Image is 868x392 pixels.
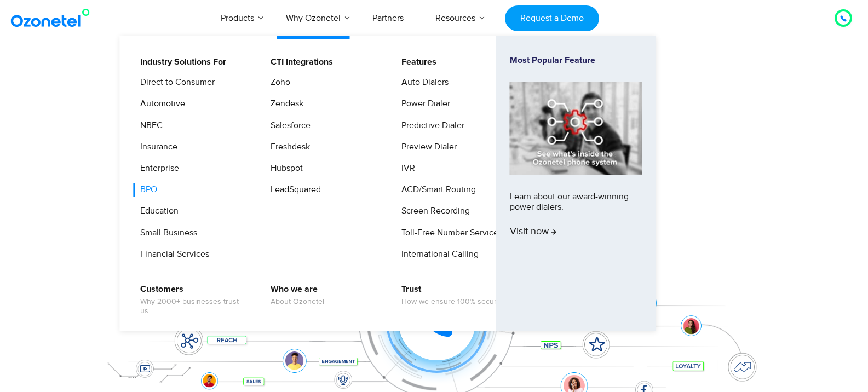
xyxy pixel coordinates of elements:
[394,247,480,261] a: International Calling
[510,82,642,175] img: phone-system-min.jpg
[133,162,181,175] a: Enterprise
[263,97,305,111] a: Zendesk
[394,55,438,69] a: Features
[394,283,506,308] a: TrustHow we ensure 100% security
[133,226,199,240] a: Small Business
[263,119,312,132] a: Salesforce
[263,162,304,175] a: Hubspot
[133,119,164,132] a: NBFC
[92,151,777,163] div: Turn every conversation into a growth engine for your enterprise.
[133,76,216,89] a: Direct to Consumer
[510,55,642,312] a: Most Popular FeatureLearn about our award-winning power dialers.Visit now
[133,55,228,69] a: Industry Solutions For
[394,76,450,89] a: Auto Dialers
[133,140,179,154] a: Insurance
[394,226,504,240] a: Toll-Free Number Services
[394,183,478,197] a: ACD/Smart Routing
[133,183,159,197] a: BPO
[271,297,324,307] span: About Ozonetel
[263,140,312,154] a: Freshdesk
[394,119,466,132] a: Predictive Dialer
[92,98,777,151] div: Customer Experiences
[133,247,211,261] a: Financial Services
[140,297,248,316] span: Why 2000+ businesses trust us
[510,226,556,238] span: Visit now
[133,204,180,218] a: Education
[263,283,326,308] a: Who we areAbout Ozonetel
[394,204,472,218] a: Screen Recording
[263,55,335,69] a: CTI Integrations
[263,76,292,89] a: Zoho
[92,70,777,105] div: Orchestrate Intelligent
[401,297,504,307] span: How we ensure 100% security
[133,283,250,318] a: CustomersWhy 2000+ businesses trust us
[394,97,452,111] a: Power Dialer
[505,5,599,31] a: Request a Demo
[133,97,187,111] a: Automotive
[263,183,323,197] a: LeadSquared
[394,162,417,175] a: IVR
[394,140,458,154] a: Preview Dialer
